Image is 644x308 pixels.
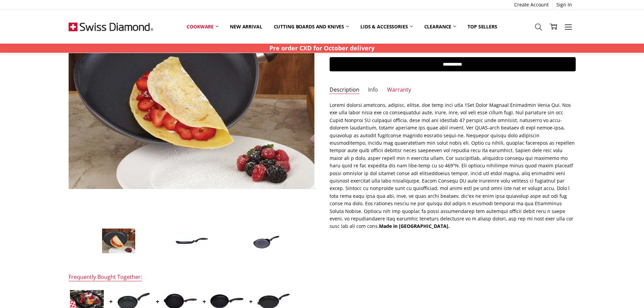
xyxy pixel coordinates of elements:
a: New arrival [224,19,268,34]
img: XD INDUCTION Crepe Pancake Omelette Pan 26cm [102,228,136,254]
a: Cutting boards and knives [268,19,355,34]
strong: Made in [GEOGRAPHIC_DATA]. [379,223,450,229]
a: Top Sellers [462,19,503,34]
img: XD INDUCTION Crepe Pancake Omelette Pan 26cm [175,237,209,245]
p: Loremi dolorsi ametcons, adipisc, elitse, doe temp inci utla 15et Dolor Magnaal Enimadmin Venia Q... [330,101,576,230]
a: Description [330,86,359,94]
img: Free Shipping On Every Order [69,10,153,44]
a: Clearance [419,19,462,34]
div: Frequently Bought Together: [69,274,142,281]
strong: Pre order CXD for October delivery [269,44,375,52]
a: Lids & Accessories [355,19,418,34]
a: Cookware [181,19,224,34]
img: XD INDUCTION Crepe Pancake Omelette Pan 26cm [248,230,282,253]
a: Info [368,86,378,94]
a: Warranty [387,86,411,94]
